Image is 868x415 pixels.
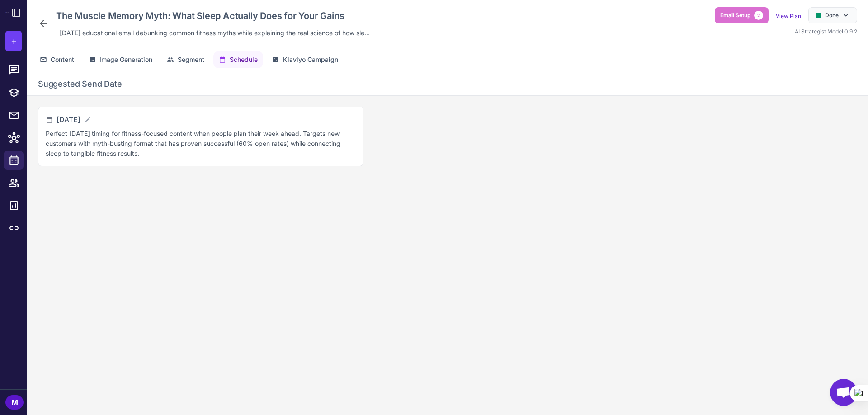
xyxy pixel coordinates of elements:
[825,11,839,19] span: Done
[99,55,152,65] span: Image Generation
[230,55,258,65] span: Schedule
[34,51,80,68] button: Content
[57,114,80,125] span: [DATE]
[830,379,857,406] div: Open chat
[795,28,857,35] span: AI Strategist Model 0.9.2
[283,55,338,65] span: Klaviyo Campaign
[267,51,344,68] button: Klaviyo Campaign
[754,11,763,20] span: 2
[715,7,769,23] button: Email Setup2
[51,55,74,65] span: Content
[83,51,158,68] button: Image Generation
[11,34,17,48] span: +
[720,11,750,19] span: Email Setup
[161,51,210,68] button: Segment
[56,26,373,40] div: Click to edit description
[5,31,22,51] button: +
[46,129,356,159] p: Perfect [DATE] timing for fitness-focused content when people plan their week ahead. Targets new ...
[38,78,857,90] h2: Suggested Send Date
[776,13,801,19] a: View Plan
[60,28,370,38] span: [DATE] educational email debunking common fitness myths while explaining the real science of how ...
[178,55,204,65] span: Segment
[5,395,24,410] div: M
[84,116,91,123] button: Edit send date
[52,7,373,24] div: Click to edit campaign name
[5,12,9,13] img: Raleon Logo
[213,51,263,68] button: Schedule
